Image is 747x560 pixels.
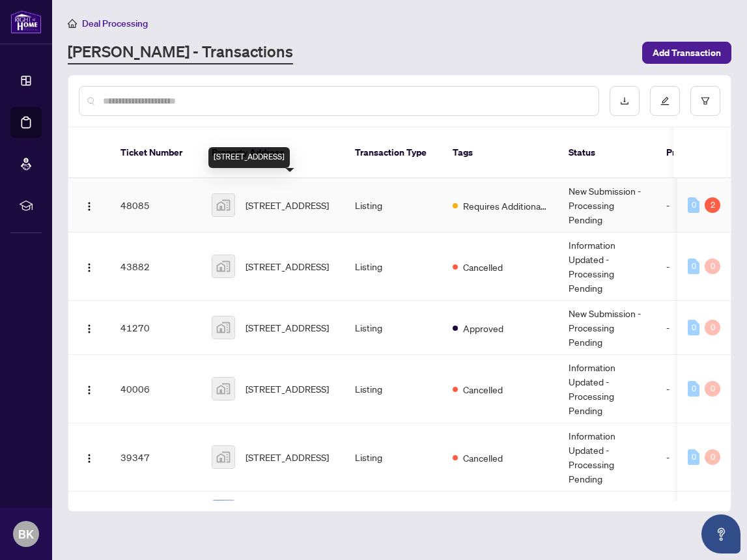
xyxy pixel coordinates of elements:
a: [PERSON_NAME] - Transactions [68,41,293,64]
button: Logo [79,195,100,216]
td: - [656,355,734,423]
th: Transaction Type [345,128,442,178]
td: Information Updated - Processing Pending [558,355,656,423]
span: home [68,19,77,28]
div: 0 [688,197,699,213]
span: BK [18,525,34,543]
img: thumbnail-img [212,500,234,522]
td: 48085 [110,178,201,232]
span: download [620,96,629,105]
button: download [610,86,640,116]
img: thumbnail-img [212,255,234,277]
span: Approved [463,321,503,335]
div: 0 [705,449,720,465]
img: Logo [84,324,94,334]
button: Add Transaction [642,42,731,64]
span: [STREET_ADDRESS][PERSON_NAME] [246,497,334,525]
button: edit [650,86,680,116]
span: [STREET_ADDRESS] [246,320,329,335]
img: thumbnail-img [212,194,234,216]
button: Logo [79,378,100,399]
td: Listing [345,232,442,301]
td: Listing [345,423,442,492]
div: 0 [705,320,720,335]
img: Logo [84,262,94,273]
td: Information Updated - Processing Pending [558,423,656,492]
div: 0 [688,320,699,335]
span: Add Transaction [653,42,721,63]
div: 0 [705,381,720,397]
div: 2 [705,197,720,213]
td: New Submission - Processing Pending [558,301,656,355]
td: 41270 [110,301,201,355]
button: Logo [79,447,100,468]
td: New Submission - Processing Pending [558,178,656,232]
td: 26182 [110,492,201,531]
span: Cancelled [463,382,503,397]
div: 0 [705,259,720,274]
td: Listing [345,301,442,355]
td: - [656,492,734,531]
div: 0 [688,381,699,397]
img: Logo [84,453,94,464]
td: - [656,423,734,492]
td: Listing [345,355,442,423]
td: - [656,178,734,232]
th: Status [558,128,656,178]
span: [STREET_ADDRESS] [246,382,329,396]
td: 40006 [110,355,201,423]
div: [STREET_ADDRESS] [208,147,290,168]
button: Open asap [701,514,740,553]
td: Information Updated - Processing Pending [558,232,656,301]
img: Logo [84,201,94,212]
img: thumbnail-img [212,446,234,468]
div: 0 [688,259,699,274]
div: 0 [688,449,699,465]
button: Logo [79,256,100,277]
th: Ticket Number [110,128,201,178]
span: Requires Additional Docs [463,199,548,213]
th: Tags [442,128,558,178]
span: Deal Processing [82,18,148,29]
img: thumbnail-img [212,378,234,400]
button: filter [690,86,720,116]
td: 43882 [110,232,201,301]
span: filter [701,96,710,105]
td: - [656,301,734,355]
img: thumbnail-img [212,316,234,339]
button: Logo [79,317,100,338]
td: Listing [345,178,442,232]
span: Cancelled [463,260,503,274]
td: - [558,492,656,531]
td: 39347 [110,423,201,492]
span: Cancelled [463,451,503,465]
span: [STREET_ADDRESS] [246,259,329,273]
img: logo [10,10,42,34]
span: [STREET_ADDRESS] [246,450,329,464]
td: Deal - Sell Side Sale [345,492,442,531]
span: [STREET_ADDRESS] [246,198,329,212]
th: Property Address [201,128,345,178]
td: - [656,232,734,301]
span: edit [660,96,669,105]
th: Project Name [656,128,734,178]
img: Logo [84,385,94,395]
